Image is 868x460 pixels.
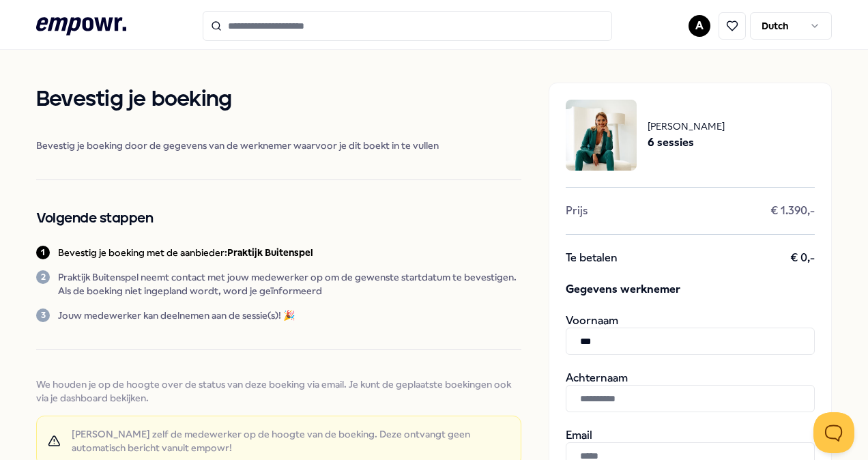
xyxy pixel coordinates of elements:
[227,247,313,258] b: Praktijk Buitenspel
[648,119,725,134] span: [PERSON_NAME]
[36,83,521,117] h1: Bevestig je boeking
[72,427,510,455] span: [PERSON_NAME] zelf de medewerker op de hoogte van de boeking. Deze ontvangt geen automatisch beri...
[58,270,521,298] p: Praktijk Buitenspel neemt contact met jouw medewerker op om de gewenste startdatum te bevestigen....
[566,281,815,298] span: Gegevens werknemer
[36,270,50,284] div: 2
[36,377,521,405] span: We houden je op de hoogte over de status van deze boeking via email. Je kunt de geplaatste boekin...
[203,11,612,41] input: Search for products, categories or subcategories
[36,207,521,229] h2: Volgende stappen
[566,100,637,171] img: package image
[36,139,521,152] span: Bevestig je boeking door de gegevens van de werknemer waarvoor je dit boekt in te vullen
[566,204,588,218] span: Prijs
[566,371,815,412] div: Achternaam
[790,251,815,265] span: € 0,-
[36,308,50,322] div: 3
[566,251,618,265] span: Te betalen
[689,15,710,37] button: A
[58,308,295,322] p: Jouw medewerker kan deelnemen aan de sessie(s)! 🎉
[58,246,313,259] p: Bevestig je boeking met de aanbieder:
[648,134,725,152] span: 6 sessies
[566,314,815,355] div: Voornaam
[36,246,50,259] div: 1
[770,204,815,218] span: € 1.390,-
[813,412,854,453] iframe: Help Scout Beacon - Open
